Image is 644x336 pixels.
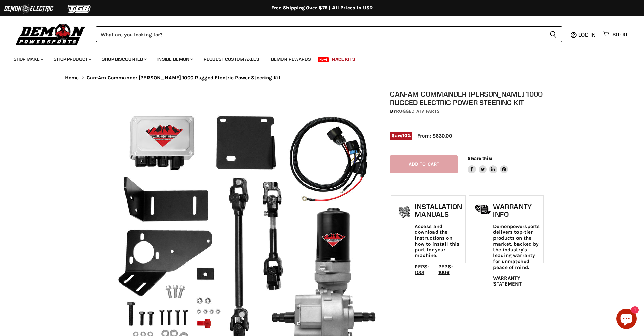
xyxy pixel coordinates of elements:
[493,224,540,270] p: Demonpowersports delivers top-tier products on the market, backed by the industry's leading warra...
[415,224,462,259] p: Access and download the instructions on how to install this part for your machine.
[327,52,361,66] a: Race Kits
[8,52,47,66] a: Shop Make
[97,52,151,66] a: Shop Discounted
[49,52,95,66] a: Shop Product
[417,133,452,139] span: From: $630.00
[51,5,593,11] div: Free Shipping Over $75 | All Prices In USD
[199,52,264,66] a: Request Custom Axles
[402,133,407,138] span: 10
[3,2,54,15] img: Demon Electric Logo 2
[415,264,430,275] a: PEPS-1001
[415,203,462,218] h1: Installation Manuals
[318,57,329,62] span: New!
[8,49,625,66] ul: Main menu
[493,203,540,218] h1: Warranty Info
[475,204,491,215] img: warranty-icon.png
[544,26,562,42] button: Search
[96,26,544,42] input: Search
[614,309,639,331] inbox-online-store-chat: Shopify online store chat
[468,156,492,161] span: Share this:
[266,52,316,66] a: Demon Rewards
[390,132,412,140] span: Save %
[96,26,562,42] form: Product
[612,31,627,38] span: $0.00
[578,31,596,38] span: Log in
[396,108,440,114] a: Rugged ATV Parts
[51,75,593,81] nav: Breadcrumbs
[600,29,630,39] a: $0.00
[396,204,413,221] img: install_manual-icon.png
[65,75,79,81] a: Home
[575,31,600,38] a: Log in
[390,108,544,115] div: by
[468,155,508,173] aside: Share this:
[152,52,197,66] a: Inside Demon
[438,264,453,275] a: PEPS-1006
[87,75,281,81] span: Can-Am Commander [PERSON_NAME] 1000 Rugged Electric Power Steering Kit
[14,22,88,46] img: Demon Powersports
[493,275,522,287] a: WARRANTY STATEMENT
[390,90,544,107] h1: Can-Am Commander [PERSON_NAME] 1000 Rugged Electric Power Steering Kit
[54,2,105,15] img: TGB Logo 2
